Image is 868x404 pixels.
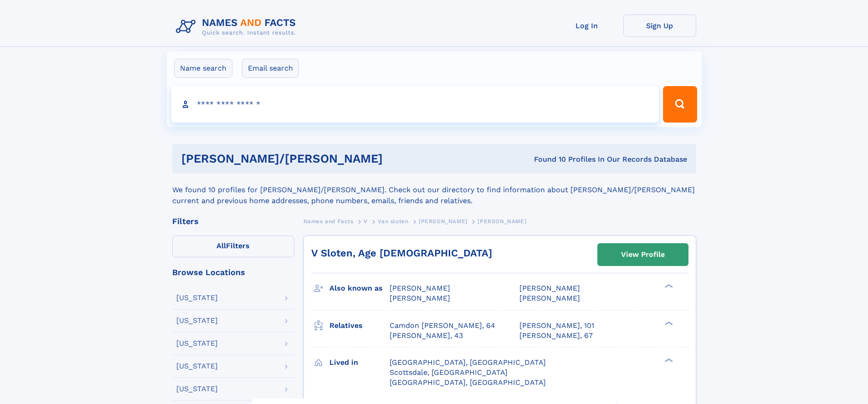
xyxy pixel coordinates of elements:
span: [GEOGRAPHIC_DATA], [GEOGRAPHIC_DATA] [390,358,546,367]
img: Logo Names and Facts [172,15,303,39]
div: [US_STATE] [176,363,218,370]
div: [US_STATE] [176,340,218,347]
span: [PERSON_NAME] [519,294,580,302]
a: View Profile [598,244,688,266]
div: View Profile [621,244,665,265]
a: V Sloten, Age [DEMOGRAPHIC_DATA] [311,247,492,259]
span: [PERSON_NAME] [519,284,580,292]
span: All [216,241,226,250]
a: [PERSON_NAME], 67 [519,331,593,341]
a: Log In [550,15,623,37]
h3: Lived in [329,355,390,370]
div: Found 10 Profiles In Our Records Database [458,154,687,164]
a: Sign Up [623,15,696,37]
span: Scottsdale, [GEOGRAPHIC_DATA] [390,368,508,377]
label: Filters [172,235,294,257]
h3: Relatives [329,318,390,333]
div: [US_STATE] [176,317,218,324]
a: [PERSON_NAME], 43 [390,331,463,341]
span: [GEOGRAPHIC_DATA], [GEOGRAPHIC_DATA] [390,378,546,387]
span: Van sloten [378,218,408,225]
div: Filters [172,217,294,225]
div: ❯ [663,357,673,363]
a: Van sloten [378,215,408,227]
div: We found 10 profiles for [PERSON_NAME]/[PERSON_NAME]. Check out our directory to find information... [172,174,696,206]
div: Browse Locations [172,268,294,276]
a: [PERSON_NAME], 101 [519,321,594,331]
span: V [364,218,368,225]
a: V [364,215,368,227]
button: Search Button [663,86,697,123]
span: [PERSON_NAME] [419,218,467,225]
div: ❯ [663,283,673,289]
h3: Also known as [329,281,390,296]
span: [PERSON_NAME] [390,294,450,302]
label: Name search [174,59,232,78]
label: Email search [242,59,299,78]
div: ❯ [663,320,673,326]
a: Names and Facts [303,215,354,227]
div: [US_STATE] [176,294,218,302]
a: Camdon [PERSON_NAME], 64 [390,321,495,331]
span: [PERSON_NAME] [478,218,526,225]
a: [PERSON_NAME] [419,215,467,227]
h1: [PERSON_NAME]/[PERSON_NAME] [181,153,458,164]
div: [US_STATE] [176,385,218,393]
span: [PERSON_NAME] [390,284,450,292]
input: search input [171,86,659,123]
